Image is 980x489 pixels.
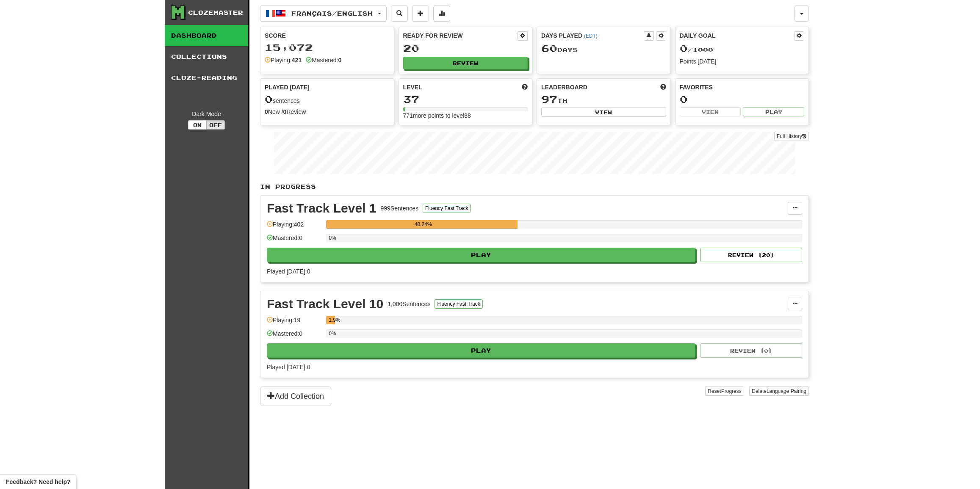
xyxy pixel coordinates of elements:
span: 0 [680,42,688,54]
a: (EDT) [584,33,598,39]
button: Add Collection [260,387,331,406]
button: View [680,107,741,116]
div: Points [DATE] [680,57,805,66]
span: / 1000 [680,46,713,53]
div: Daily Goal [680,31,795,41]
button: Add sentence to collection [412,6,429,22]
div: th [541,94,666,105]
strong: 0 [283,108,287,115]
div: 1.9% [329,316,335,324]
p: In Progress [260,182,809,191]
span: 60 [541,42,557,54]
span: Progress [721,388,742,394]
div: 40.24% [329,220,518,229]
button: DeleteLanguage Pairing [749,387,809,396]
a: Dashboard [165,25,248,46]
button: On [188,120,207,130]
button: Play [743,107,804,116]
button: Search sentences [391,6,408,22]
button: Review (0) [700,343,802,358]
span: Played [DATE]: 0 [267,268,310,275]
button: Fluency Fast Track [435,299,482,309]
span: 97 [541,93,557,105]
button: More stats [433,6,450,22]
button: Off [206,120,225,130]
div: Day s [541,43,666,54]
div: Dark Mode [171,110,242,118]
div: 0 [680,94,805,105]
div: Fast Track Level 10 [267,298,383,310]
div: 20 [403,43,528,54]
span: Français / English [291,10,373,17]
div: sentences [265,94,390,105]
a: Full History [774,132,809,141]
span: Played [DATE]: 0 [267,364,310,370]
button: Play [267,343,695,358]
div: 15,072 [265,42,390,53]
div: Playing: 19 [267,316,322,330]
div: New / Review [265,108,390,116]
strong: 421 [292,57,302,64]
button: ResetProgress [705,387,744,396]
span: Leaderboard [541,83,587,91]
div: Clozemaster [188,8,243,17]
div: Mastered: 0 [267,329,322,343]
span: 0 [265,93,273,105]
button: Review [403,57,528,69]
span: Score more points to level up [522,83,528,91]
div: 999 Sentences [381,204,419,213]
strong: 0 [338,57,341,64]
div: Fast Track Level 1 [267,202,376,215]
div: Playing: [265,56,302,64]
div: Score [265,31,390,40]
div: Playing: 402 [267,220,322,234]
div: Mastered: 0 [267,234,322,248]
span: This week in points, UTC [660,83,666,91]
div: Mastered: [306,56,341,64]
button: Review (20) [700,248,802,262]
button: Français/English [260,6,387,22]
span: Played [DATE] [265,83,310,91]
button: Play [267,248,695,262]
div: Favorites [680,83,805,91]
button: View [541,108,666,117]
strong: 0 [265,108,268,115]
div: 37 [403,94,528,105]
span: Language Pairing [767,388,806,394]
button: Fluency Fast Track [423,204,471,213]
span: Level [403,83,422,91]
div: Ready for Review [403,31,518,40]
a: Collections [165,46,248,67]
div: 771 more points to level 38 [403,111,528,120]
span: Open feedback widget [6,478,70,486]
div: 1,000 Sentences [388,300,430,308]
div: Days Played [541,31,644,40]
a: Cloze-Reading [165,67,248,88]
